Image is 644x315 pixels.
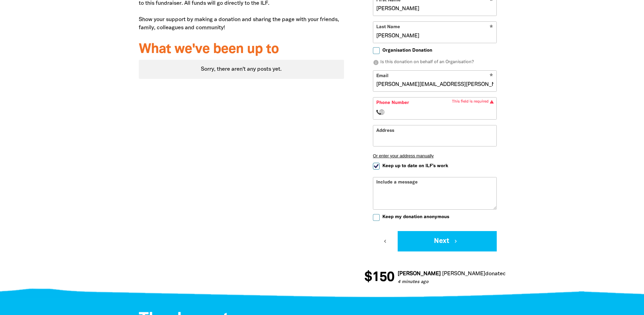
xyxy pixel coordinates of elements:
div: Donation stream [364,267,505,288]
span: donated to [472,272,500,276]
button: Next chevron_right [398,231,497,251]
input: Keep up to date on ILF's work [373,163,380,170]
button: Or enter your address manually [373,153,497,158]
p: 4 minutes ago [385,279,587,286]
a: RMIT University's Great Book Swap [500,272,587,276]
span: Organisation Donation [382,47,432,54]
div: Sorry, there aren't any posts yet. [139,60,344,79]
input: Organisation Donation [373,47,380,54]
h3: What we've been up to [139,42,344,57]
span: Keep up to date on ILF's work [382,163,448,169]
span: $150 [352,271,381,284]
button: chevron_left [373,231,398,251]
em: [PERSON_NAME] [385,272,428,276]
div: Paginated content [139,60,344,79]
i: chevron_right [453,238,459,244]
input: Keep my donation anonymous [373,214,380,221]
em: [PERSON_NAME] [429,272,472,276]
i: info [373,59,379,66]
span: Keep my donation anonymous [382,214,449,220]
p: Is this donation on behalf of an Organisation? [373,59,497,66]
i: chevron_left [382,238,388,244]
